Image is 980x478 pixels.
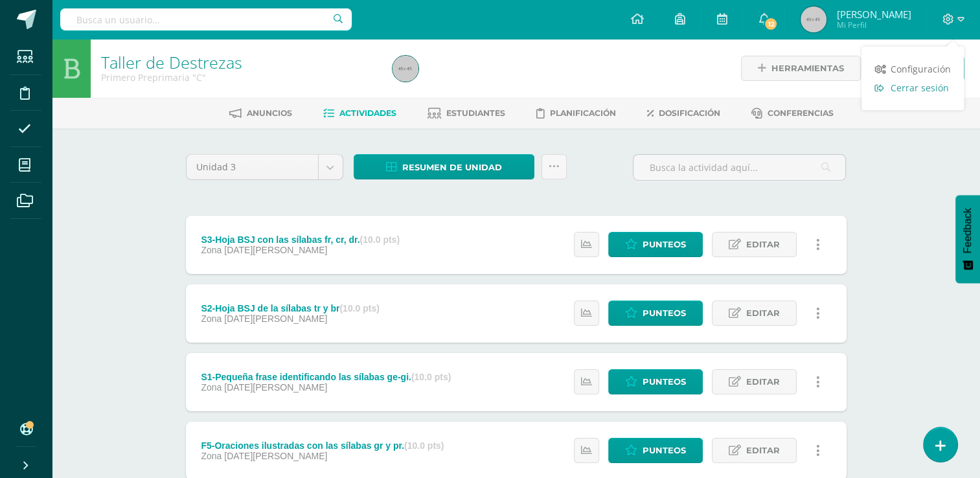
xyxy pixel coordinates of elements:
[891,63,951,75] span: Configuración
[861,60,964,78] a: Configuración
[647,103,720,124] a: Dosificación
[643,233,686,256] span: Punteos
[224,313,327,324] span: [DATE][PERSON_NAME]
[608,438,703,463] a: Punteos
[633,155,845,180] input: Busca la actividad aquí...
[643,301,686,325] span: Punteos
[608,369,703,394] a: Punteos
[741,56,861,81] a: Herramientas
[201,234,400,245] div: S3-Hoja BSJ con las sílabas fr, cr, dr.
[955,195,980,283] button: Feedback - Mostrar encuesta
[771,56,844,80] span: Herramientas
[201,313,222,324] span: Zona
[446,108,505,118] span: Estudiantes
[746,301,780,325] span: Editar
[768,108,834,118] span: Conferencias
[224,245,327,255] span: [DATE][PERSON_NAME]
[101,51,242,73] a: Taller de Destrezas
[323,103,396,124] a: Actividades
[247,108,292,118] span: Anuncios
[101,71,377,84] div: Primero Preprimaria 'C'
[746,438,780,462] span: Editar
[402,155,502,179] span: Resumen de unidad
[550,108,616,118] span: Planificación
[643,438,686,462] span: Punteos
[536,103,616,124] a: Planificación
[751,103,834,124] a: Conferencias
[659,108,720,118] span: Dosificación
[360,234,400,245] strong: (10.0 pts)
[427,103,505,124] a: Estudiantes
[861,78,964,97] a: Cerrar sesión
[196,155,308,179] span: Unidad 3
[201,372,451,382] div: S1-Pequeña frase identificando las sílabas ge-gi.
[339,303,379,313] strong: (10.0 pts)
[201,440,444,451] div: F5-Oraciones ilustradas con las sílabas gr y pr.
[962,208,974,253] span: Feedback
[608,232,703,257] a: Punteos
[393,56,418,82] img: 45x45
[404,440,444,451] strong: (10.0 pts)
[746,370,780,394] span: Editar
[201,245,222,255] span: Zona
[101,53,377,71] h1: Taller de Destrezas
[608,301,703,326] a: Punteos
[224,382,327,393] span: [DATE][PERSON_NAME]
[746,233,780,256] span: Editar
[836,8,911,21] span: [PERSON_NAME]
[411,372,451,382] strong: (10.0 pts)
[801,6,826,32] img: 45x45
[224,451,327,461] span: [DATE][PERSON_NAME]
[643,370,686,394] span: Punteos
[229,103,292,124] a: Anuncios
[891,82,949,94] span: Cerrar sesión
[201,303,379,313] div: S2-Hoja BSJ de la sílabas tr y br
[354,154,534,179] a: Resumen de unidad
[201,382,222,393] span: Zona
[836,19,911,30] span: Mi Perfil
[187,155,343,179] a: Unidad 3
[60,8,352,30] input: Busca un usuario...
[339,108,396,118] span: Actividades
[201,451,222,461] span: Zona
[764,17,778,31] span: 12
